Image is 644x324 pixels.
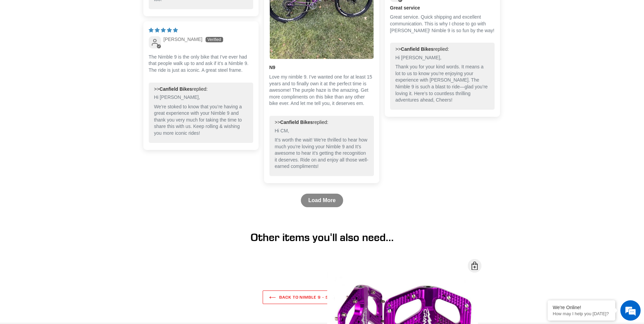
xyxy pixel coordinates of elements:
[280,120,313,125] b: Canfield Bikes
[45,38,124,47] div: Chat with us now
[39,85,93,154] span: We're online!
[7,37,18,47] div: Navigation go back
[154,94,248,101] p: Hi [PERSON_NAME],
[275,137,368,170] p: It’s worth the wait! We’re thrilled to hear how much you’re loving your Nimble 9 and It’s awesome...
[269,64,374,71] b: N9
[111,3,127,20] div: Minimize live chat window
[401,46,433,52] b: Canfield Bikes
[275,128,368,134] p: Hi CM,
[390,14,495,34] p: Great service. Quick shipping and excellent communication. This is why I chose to go with [PERSON...
[154,86,248,93] div: >> replied:
[154,104,248,137] p: We’re stoked to know that you’re having a great experience with your Nimble 9 and thank you very ...
[301,194,343,207] a: Load More
[396,64,489,104] p: Thank you for your kind words. It means a lot to us to know you’re enjoying your experience with ...
[390,5,495,12] b: Great service
[164,37,202,42] span: [PERSON_NAME]
[149,54,253,74] p: The Nimble 9 is the only bike that I’ve ever had that people walk up to and ask if it’s a Nimble ...
[263,290,381,304] a: Back to NIMBLE 9 - Steel Hardtail 29er
[149,27,178,33] span: 5 star review
[138,231,506,244] h1: Other items you'll also need...
[22,34,39,51] img: d_696896380_company_1647369064580_696896380
[3,185,129,209] textarea: Type your message and hit 'Enter'
[396,55,489,61] p: Hi [PERSON_NAME],
[160,86,192,92] b: Canfield Bikes
[275,119,368,126] div: >> replied:
[396,46,489,53] div: >> replied:
[269,74,374,107] p: Love my nimble 9. I’ve wanted one for at least 15 years and to finally own it at the perfect time...
[553,305,610,310] div: We're Online!
[553,311,610,316] p: How may I help you today?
